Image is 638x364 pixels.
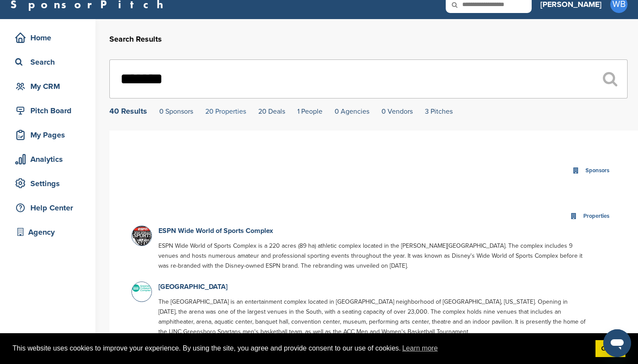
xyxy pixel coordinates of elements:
a: 0 Sponsors [159,107,193,116]
div: Sponsors [583,166,612,176]
iframe: Button to launch messaging window [603,329,631,357]
a: My CRM [9,76,87,96]
a: 20 Deals [258,107,285,116]
span: This website uses cookies to improve your experience. By using the site, you agree and provide co... [13,342,589,355]
a: learn more about cookies [401,342,439,355]
h2: Search Results [109,33,628,45]
a: 1 People [297,107,322,116]
a: Home [9,28,87,48]
a: 0 Agencies [335,107,369,116]
a: 20 Properties [205,107,246,116]
div: Agency [13,224,87,240]
a: Pitch Board [9,101,87,121]
p: ESPN Wide World of Sports Complex is a 220 acres (89 ha) athletic complex located in the [PERSON_... [158,241,585,271]
div: 40 Results [109,107,147,115]
a: Agency [9,222,87,242]
div: Home [13,30,87,46]
a: 3 Pitches [425,107,453,116]
div: My Pages [13,127,87,143]
a: My Pages [9,125,87,145]
a: ESPN Wide World of Sports Complex [158,226,273,235]
a: [GEOGRAPHIC_DATA] [158,282,227,291]
div: Help Center [13,200,87,216]
div: Settings [13,176,87,191]
a: Analytics [9,149,87,169]
div: Analytics [13,151,87,167]
a: 0 Vendors [381,107,413,116]
div: Pitch Board [13,103,87,118]
div: Search [13,54,87,70]
div: Properties [581,211,612,221]
img: Data?1415806088 [132,282,154,294]
a: dismiss cookie message [595,340,625,357]
a: Search [9,52,87,72]
div: My CRM [13,79,87,94]
a: Settings [9,174,87,193]
a: Help Center [9,198,87,218]
p: The [GEOGRAPHIC_DATA] is an entertainment complex located in [GEOGRAPHIC_DATA] neighborhood of [G... [158,297,585,337]
img: Data?1415811739 [132,226,154,247]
